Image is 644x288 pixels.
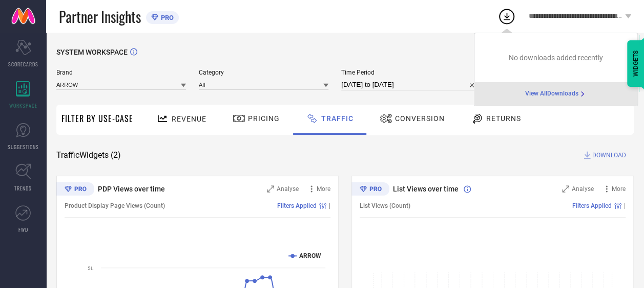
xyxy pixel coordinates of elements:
[317,185,330,193] span: More
[321,114,354,123] span: Traffic
[277,185,299,193] span: Analyse
[65,202,165,209] span: Product Display Page Views (Count)
[486,114,521,123] span: Returns
[509,54,603,62] span: No downloads added recently
[592,150,626,160] span: DOWNLOAD
[497,7,516,26] div: Open download list
[267,185,274,193] svg: Zoom
[14,184,32,192] span: TRENDS
[360,202,410,209] span: List Views (Count)
[612,185,626,193] span: More
[299,252,321,259] text: ARROW
[341,79,479,91] input: Select time period
[393,185,459,193] span: List Views over time
[88,266,94,271] text: 5L
[56,48,128,56] span: SYSTEM WORKSPACE
[624,202,626,209] span: |
[8,143,39,151] span: SUGGESTIONS
[18,226,28,233] span: FWD
[562,185,569,193] svg: Zoom
[525,90,587,98] a: View AllDownloads
[98,185,165,193] span: PDP Views over time
[158,14,174,21] span: PRO
[572,202,612,209] span: Filters Applied
[61,112,133,125] span: Filter By Use-Case
[199,69,328,76] span: Category
[525,90,578,98] span: View All Downloads
[248,114,280,123] span: Pricing
[277,202,317,209] span: Filters Applied
[56,182,94,198] div: Premium
[351,182,389,198] div: Premium
[59,6,141,27] span: Partner Insights
[525,90,587,98] div: Open download page
[56,69,186,76] span: Brand
[56,150,121,160] span: Traffic Widgets ( 2 )
[572,185,594,193] span: Analyse
[329,202,330,209] span: |
[9,102,37,109] span: WORKSPACE
[172,115,206,123] span: Revenue
[395,114,445,123] span: Conversion
[341,69,479,76] span: Time Period
[8,60,38,68] span: SCORECARDS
